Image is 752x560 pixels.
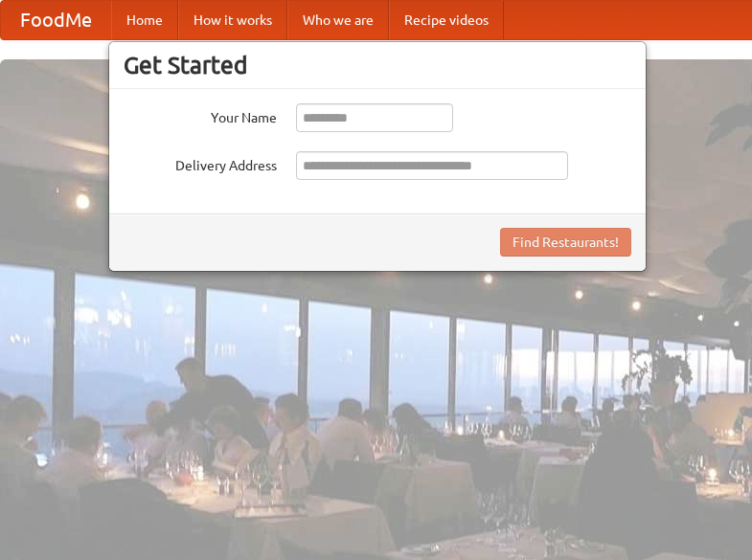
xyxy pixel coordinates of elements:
[1,1,111,39] a: FoodMe
[287,1,389,39] a: Who we are
[178,1,287,39] a: How it works
[124,51,631,79] h3: Get Started
[124,151,277,175] label: Delivery Address
[500,228,631,257] button: Find Restaurants!
[111,1,178,39] a: Home
[124,103,277,127] label: Your Name
[389,1,504,39] a: Recipe videos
